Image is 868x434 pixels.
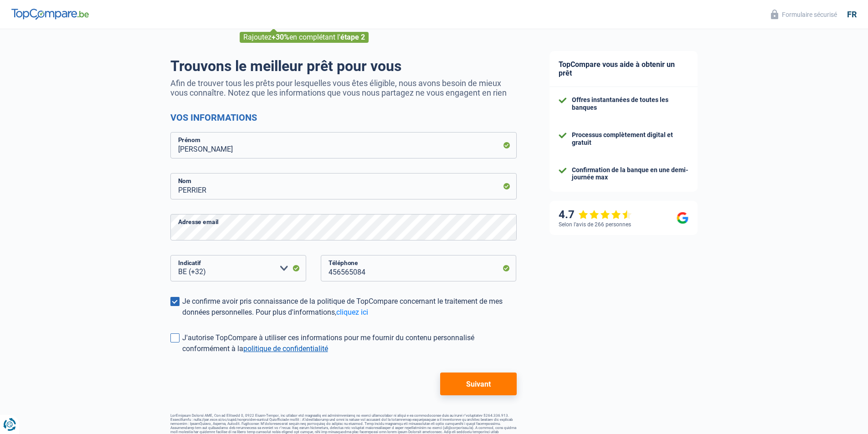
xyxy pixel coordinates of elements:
h2: Vos informations [170,112,517,123]
a: cliquez ici [336,308,368,317]
h1: Trouvons le meilleur prêt pour vous [170,57,517,75]
div: Processus complètement digital et gratuit [572,131,688,147]
div: Offres instantanées de toutes les banques [572,96,688,112]
div: fr [847,10,857,20]
div: Selon l’avis de 266 personnes [559,221,631,228]
a: politique de confidentialité [243,344,328,353]
div: Je confirme avoir pris connaissance de la politique de TopCompare concernant le traitement de mes... [182,296,517,318]
div: Confirmation de la banque en une demi-journée max [572,166,688,182]
input: 401020304 [321,255,517,281]
span: +30% [272,33,289,41]
button: Formulaire sécurisé [765,7,842,22]
span: étape 2 [340,33,365,41]
img: TopCompare Logo [11,9,89,20]
div: J'autorise TopCompare à utiliser ces informations pour me fournir du contenu personnalisé conform... [182,332,517,354]
button: Suivant [440,373,516,395]
div: TopCompare vous aide à obtenir un prêt [550,51,698,87]
div: Rajoutez en complétant l' [240,32,369,43]
p: Afin de trouver tous les prêts pour lesquelles vous êtes éligible, nous avons besoin de mieux vou... [170,78,517,97]
div: 4.7 [559,208,632,221]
